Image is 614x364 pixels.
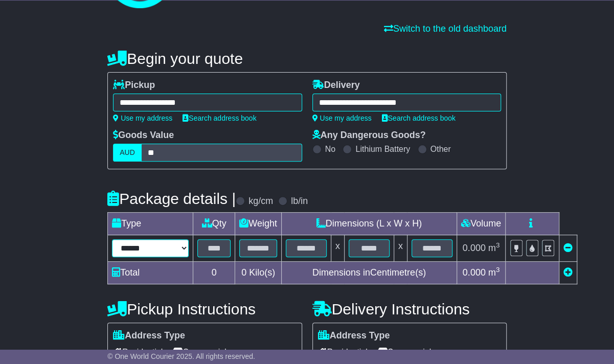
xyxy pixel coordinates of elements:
a: Add new item [563,267,573,278]
label: Other [430,144,451,154]
label: kg/cm [248,196,273,207]
sup: 3 [496,241,500,249]
td: x [331,235,344,262]
a: Switch to the old dashboard [384,24,507,34]
h4: Package details | [107,190,236,207]
td: Kilo(s) [235,262,282,284]
td: Volume [457,213,505,235]
a: Use my address [113,114,172,122]
span: 0 [241,267,246,278]
label: Lithium Battery [355,144,410,154]
td: Total [108,262,193,284]
span: Residential [318,344,368,360]
a: Search address book [183,114,256,122]
span: © One World Courier 2025. All rights reserved. [107,352,255,360]
label: Any Dangerous Goods? [312,130,426,141]
label: lb/in [291,196,308,207]
label: Address Type [113,330,185,342]
span: Commercial [378,344,431,360]
h4: Delivery Instructions [312,301,507,317]
td: Type [108,213,193,235]
td: 0 [193,262,235,284]
span: m [488,267,500,278]
span: 0.000 [463,267,486,278]
td: Dimensions (L x W x H) [281,213,457,235]
span: Residential [113,344,163,360]
label: Pickup [113,80,155,91]
sup: 3 [496,266,500,274]
a: Use my address [312,114,372,122]
a: Search address book [382,114,456,122]
label: Delivery [312,80,360,91]
td: Qty [193,213,235,235]
span: m [488,243,500,253]
label: AUD [113,144,142,162]
td: x [394,235,407,262]
a: Remove this item [563,243,573,253]
span: 0.000 [463,243,486,253]
td: Dimensions in Centimetre(s) [281,262,457,284]
h4: Begin your quote [107,50,507,67]
label: Goods Value [113,130,174,141]
span: Commercial [173,344,226,360]
h4: Pickup Instructions [107,301,302,317]
label: No [325,144,335,154]
label: Address Type [318,330,390,342]
td: Weight [235,213,282,235]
